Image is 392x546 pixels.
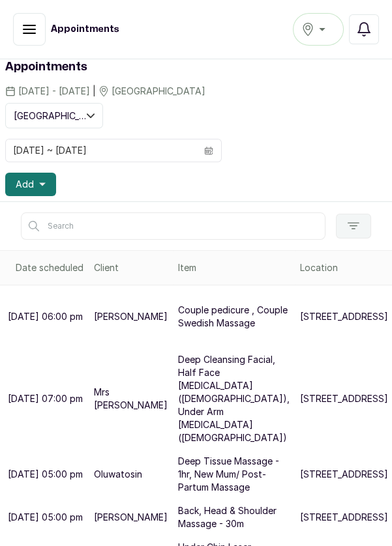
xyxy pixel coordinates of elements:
[300,392,388,405] p: [STREET_ADDRESS]
[178,304,290,330] p: Couple pedicure , Couple Swedish Massage
[8,468,83,481] p: [DATE] 05:00 pm
[204,146,213,155] svg: calendar
[93,84,96,98] span: |
[94,386,168,412] p: Mrs [PERSON_NAME]
[8,392,83,405] p: [DATE] 07:00 pm
[21,212,325,240] input: Search
[112,85,205,98] span: [GEOGRAPHIC_DATA]
[14,109,87,122] span: [GEOGRAPHIC_DATA]
[178,504,290,530] p: Back, Head & Shoulder Massage - 30m
[5,58,387,76] h1: Appointments
[94,310,168,323] p: [PERSON_NAME]
[5,173,56,196] button: Add
[6,139,196,162] input: Select date
[178,455,290,494] p: Deep Tissue Massage - 1hr, New Mum/ Post-Partum Massage
[8,310,83,323] p: [DATE] 06:00 pm
[300,261,388,274] div: Location
[94,511,168,524] p: [PERSON_NAME]
[16,178,34,191] span: Add
[178,261,290,274] div: Item
[178,353,290,444] p: Deep Cleansing Facial, Half Face [MEDICAL_DATA] ([DEMOGRAPHIC_DATA]), Under Arm [MEDICAL_DATA] ([...
[300,310,388,323] p: [STREET_ADDRESS]
[94,468,142,481] p: Oluwatosin
[300,511,388,524] p: [STREET_ADDRESS]
[51,23,119,36] h1: Appointments
[5,103,103,128] button: [GEOGRAPHIC_DATA]
[8,511,83,524] p: [DATE] 05:00 pm
[300,468,388,481] p: [STREET_ADDRESS]
[16,261,83,274] div: Date scheduled
[18,85,90,98] span: [DATE] - [DATE]
[94,261,168,274] div: Client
